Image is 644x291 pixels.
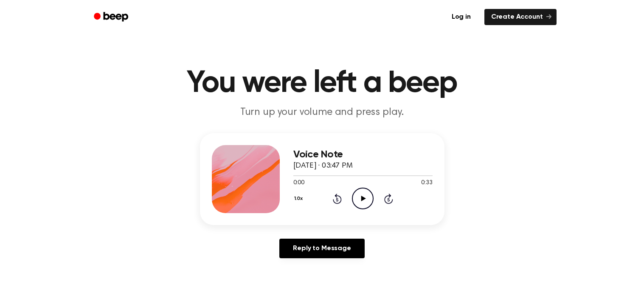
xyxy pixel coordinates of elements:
a: Reply to Message [279,239,364,258]
span: 0:00 [293,179,304,188]
a: Beep [88,9,136,26]
h3: Voice Note [293,149,433,160]
a: Log in [443,7,479,27]
a: Create Account [484,9,557,25]
h1: You were left a beep [105,68,540,99]
button: 1.0x [293,191,306,206]
span: 0:33 [421,179,432,188]
span: [DATE] · 03:47 PM [293,162,353,170]
p: Turn up your volume and press play. [159,106,485,120]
